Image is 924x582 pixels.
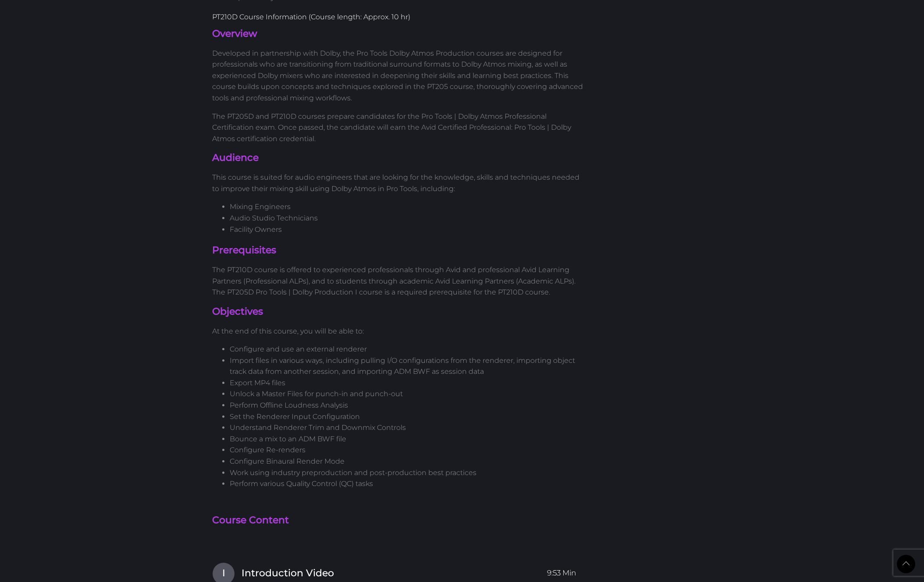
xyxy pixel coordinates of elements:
[230,344,584,355] li: Configure and use an external renderer
[212,27,584,41] h4: Overview
[230,355,584,377] li: Import files in various ways, including pulling I/O configurations from the renderer, importing o...
[230,478,584,490] li: Perform various Quality Control (QC) tasks
[230,411,584,422] li: Set the Renderer Input Configuration
[212,514,584,527] h4: Course Content
[230,467,584,479] li: Work using industry preproduction and post-production best practices
[212,244,584,257] h4: Prerequisites
[230,422,584,433] li: Understand Renderer Trim and Downmix Controls
[230,213,584,224] li: Audio Studio Technicians
[230,377,584,389] li: Export MP4 files
[230,388,584,400] li: Unlock a Master Files for punch-in and punch-out
[212,305,584,319] h4: Objectives
[897,555,915,573] a: Back to Top
[230,400,584,411] li: Perform Offline Loudness Analysis
[230,444,584,456] li: Configure Re-renders
[242,567,334,580] span: Introduction Video
[230,224,584,235] li: Facility Owners
[212,111,584,145] p: The PT205D and PT210D courses prepare candidates for the Pro Tools | Dolby Atmos Professional Cer...
[212,562,576,581] a: IIntroduction Video9:53 Min
[230,433,584,445] li: Bounce a mix to an ADM BWF file
[212,172,584,194] p: This course is suited for audio engineers that are looking for the knowledge, skills and techniqu...
[212,264,584,298] p: The PT210D course is offered to experienced professionals through Avid and professional Avid Lear...
[212,326,584,337] p: At the end of this course, you will be able to:
[230,201,584,213] li: Mixing Engineers
[230,456,584,467] li: Configure Binaural Render Mode
[212,151,584,165] h4: Audience
[547,563,576,578] span: 9:53 Min
[212,48,584,104] p: Developed in partnership with Dolby, the Pro Tools Dolby Atmos Production courses are designed fo...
